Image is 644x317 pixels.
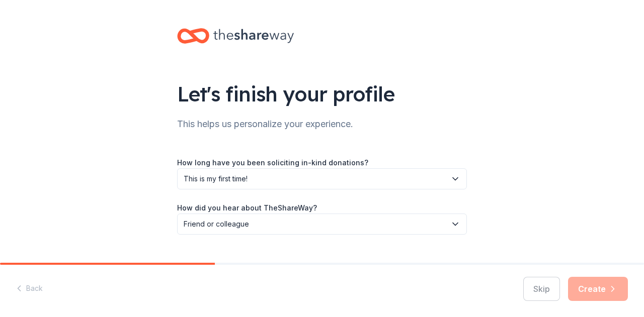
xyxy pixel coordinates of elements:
[177,116,467,132] div: This helps us personalize your experience.
[184,173,446,185] span: This is my first time!
[177,158,368,168] label: How long have you been soliciting in-kind donations?
[177,214,467,235] button: Friend or colleague
[177,80,467,108] div: Let's finish your profile
[184,218,446,230] span: Friend or colleague
[177,168,467,189] button: This is my first time!
[177,203,317,213] label: How did you hear about TheShareWay?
